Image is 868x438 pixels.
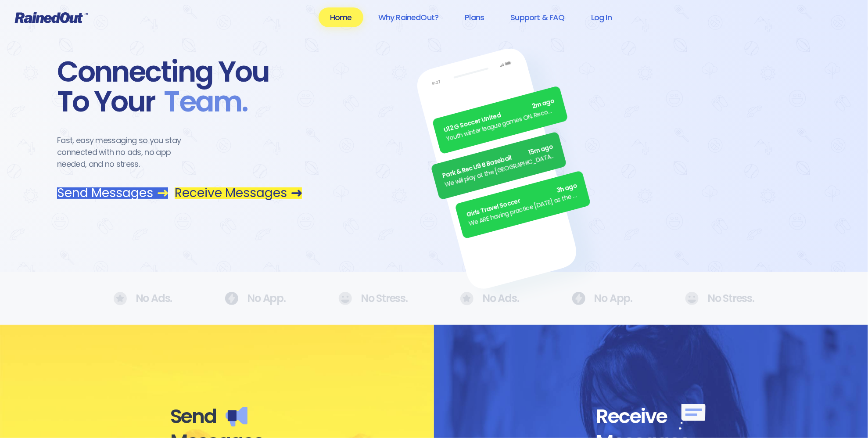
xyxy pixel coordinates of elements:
div: No Ads. [114,292,172,305]
div: No Stress. [338,292,408,305]
img: No Ads. [225,292,238,305]
img: No Ads. [338,292,352,305]
span: 3h ago [556,181,578,196]
img: No Ads. [572,292,585,305]
span: 15m ago [527,142,554,158]
a: Home [319,7,363,27]
a: Log In [580,7,623,27]
div: Fast, easy messaging so you stay connected with no ads, no app needed, and no stress. [57,134,197,170]
a: Support & FAQ [499,7,576,27]
div: No App. [225,292,286,305]
div: No Stress. [685,292,754,305]
div: Park & Rec U9 B Baseball [441,142,554,181]
div: Receive [596,404,706,430]
div: We will play at the [GEOGRAPHIC_DATA]. Wear white, be at the field by 5pm. [444,151,556,190]
div: Connecting You To Your [57,57,302,117]
div: We ARE having practice [DATE] as the sun is finally out. [468,190,581,229]
div: U12 G Soccer United [443,97,556,135]
a: Send Messages [57,187,168,199]
img: No Ads. [114,292,127,305]
img: No Ads. [460,292,473,305]
span: 2m ago [531,97,556,111]
a: Why RainedOut? [367,7,450,27]
div: Youth winter league games ON. Recommend running shoes/sneakers for players as option for footwear. [445,105,558,144]
img: Send messages [226,407,247,427]
img: No Ads. [685,292,699,305]
a: Plans [453,7,495,27]
div: Send [170,404,264,429]
a: Receive Messages [175,187,302,199]
img: Receive messages [679,404,706,430]
span: Team . [155,87,247,117]
div: No Ads. [460,292,519,305]
div: No App. [572,292,633,305]
div: Girls Travel Soccer [466,181,578,220]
